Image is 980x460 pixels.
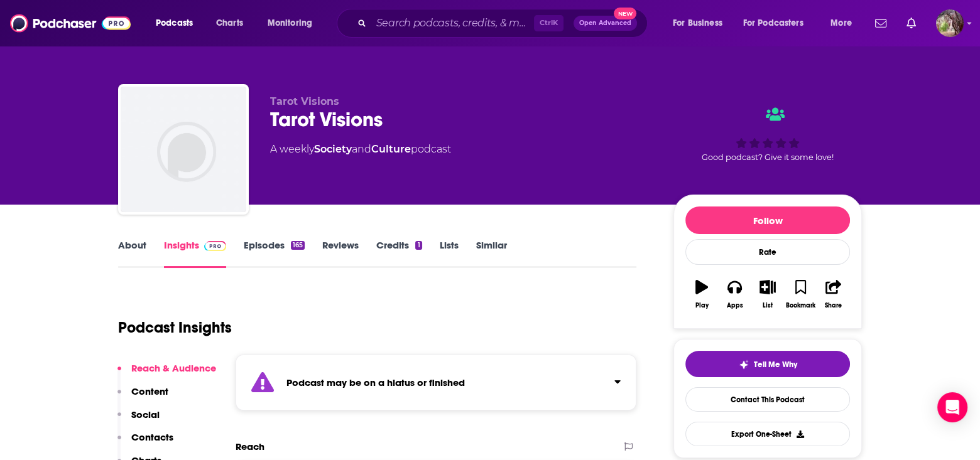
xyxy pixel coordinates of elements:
div: Bookmark [786,302,815,309]
button: Follow [685,206,850,234]
p: Social [131,409,160,420]
a: Lists [440,239,459,268]
p: Contacts [131,431,173,443]
button: Share [817,272,850,317]
div: Rate [685,239,850,265]
button: open menu [822,13,868,33]
button: List [751,272,784,317]
div: Apps [727,302,743,309]
button: Apps [718,272,751,317]
button: Contacts [117,431,173,454]
img: tell me why sparkle [739,360,749,370]
span: Good podcast? Give it some love! [702,152,834,162]
a: Episodes165 [244,239,305,268]
span: Monitoring [268,14,312,32]
img: Podchaser Pro [204,241,226,251]
p: Content [131,385,168,397]
button: Content [117,385,168,409]
div: Share [825,302,842,309]
img: Tarot Visions [121,87,246,212]
span: Logged in as MSanz [936,9,964,37]
button: Play [685,272,718,317]
a: Charts [208,13,251,33]
span: For Podcasters [743,14,803,32]
button: Open AdvancedNew [574,16,637,31]
a: Credits1 [376,239,422,268]
a: Reviews [322,239,359,268]
img: User Profile [936,9,964,37]
a: About [118,239,146,268]
a: Show notifications dropdown [901,13,921,34]
div: List [763,302,773,309]
span: New [614,8,636,19]
button: open menu [147,13,209,33]
section: Click to expand status details [236,355,636,410]
span: and [352,143,371,155]
button: Social [117,409,160,432]
a: Similar [476,239,507,268]
input: Search podcasts, credits, & more... [371,13,534,33]
div: Good podcast? Give it some love! [673,95,862,173]
button: Reach & Audience [117,362,216,385]
span: Podcasts [156,14,193,32]
div: A weekly podcast [270,142,451,157]
p: Reach & Audience [131,362,216,374]
button: open menu [735,13,822,33]
span: For Business [673,14,722,32]
span: Ctrl K [534,15,563,31]
span: Tell Me Why [754,360,797,370]
a: Society [314,143,352,155]
button: Export One-Sheet [685,422,850,446]
span: Charts [216,14,243,32]
a: Show notifications dropdown [870,13,891,34]
h2: Reach [236,441,264,452]
div: Play [695,302,709,309]
span: Tarot Visions [270,95,339,107]
button: open menu [259,13,329,33]
a: Culture [371,143,411,155]
span: Open Advanced [579,20,631,26]
h1: Podcast Insights [118,318,232,337]
strong: Podcast may be on a hiatus or finished [286,377,465,388]
button: Show profile menu [936,9,964,37]
span: More [830,14,852,32]
button: Bookmark [784,272,817,317]
img: Podchaser - Follow, Share and Rate Podcasts [10,11,131,35]
a: Contact This Podcast [685,387,850,412]
div: Search podcasts, credits, & more... [349,9,660,38]
a: InsightsPodchaser Pro [164,239,226,268]
button: tell me why sparkleTell Me Why [685,351,850,377]
div: Open Intercom Messenger [937,392,967,422]
button: open menu [664,13,738,33]
div: 1 [415,241,422,250]
div: 165 [291,241,305,250]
